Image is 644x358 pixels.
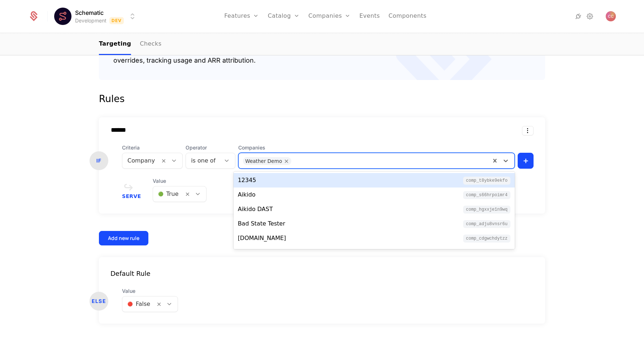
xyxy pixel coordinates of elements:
[54,8,71,25] img: Schematic
[99,231,148,245] button: Add new rule
[606,11,616,21] button: Open user button
[238,205,273,214] div: Aikido DAST
[282,157,291,165] div: Remove Weather Demo
[75,8,104,17] span: Schematic
[606,11,616,21] img: Cole Chrzan
[245,157,282,165] div: Weather Demo
[108,235,139,242] div: Add new rule
[238,219,285,228] div: Bad State Tester
[238,234,286,243] div: [DOMAIN_NAME]
[238,190,256,199] div: Aikido
[99,34,545,55] nav: Main
[574,12,583,21] a: Integrations
[238,248,286,257] div: [PERSON_NAME]
[75,17,106,24] div: Development
[99,34,131,55] a: Targeting
[122,144,183,151] span: Criteria
[140,34,161,55] a: Checks
[186,144,235,151] span: Operator
[238,144,515,151] span: Companies
[153,177,206,185] span: Value
[56,8,137,24] button: Select environment
[99,92,545,106] div: Rules
[463,191,510,199] span: comp_S66HRPoimR4
[522,126,534,135] button: Select action
[122,194,141,199] span: Serve
[122,287,178,295] span: Value
[99,269,545,279] div: Default Rule
[518,153,534,169] button: +
[463,206,510,214] span: comp_hGxxjE1n9WQ
[463,177,510,185] span: comp_T8YbKE9Ekfo
[238,176,256,185] div: 12345
[463,220,510,228] span: comp_aDJU8VNsr6U
[90,151,108,170] div: IF
[99,34,161,55] ul: Choose Sub Page
[109,17,124,24] span: Dev
[586,12,594,21] a: Settings
[463,235,510,243] span: comp_CdgwcHdYtZZ
[90,292,108,311] div: ELSE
